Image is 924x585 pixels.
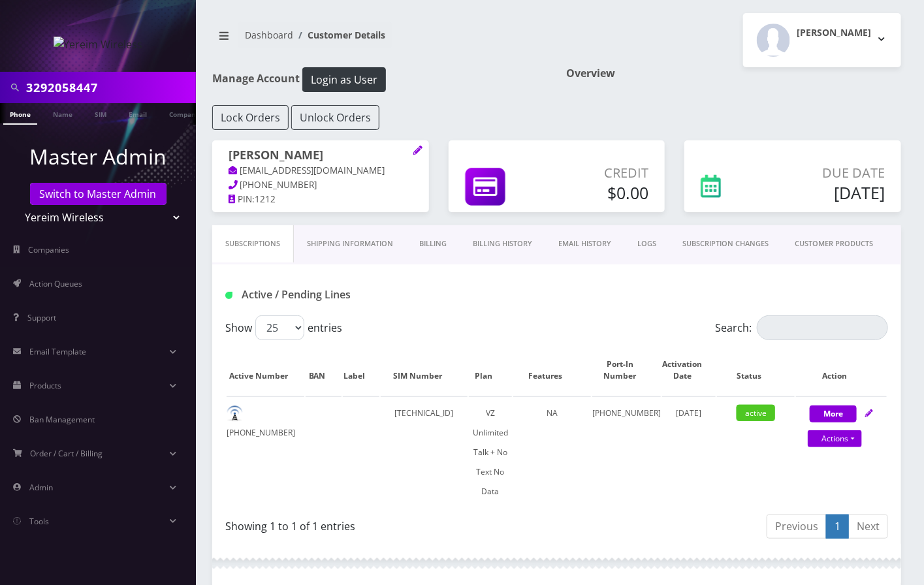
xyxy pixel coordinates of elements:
a: CUSTOMER PRODUCTS [782,225,886,262]
h1: Active / Pending Lines [225,289,433,301]
h5: $0.00 [550,183,649,202]
li: Customer Details [293,28,385,42]
a: [EMAIL_ADDRESS][DOMAIN_NAME] [229,165,385,178]
p: Due Date [769,163,885,183]
a: PIN: [229,193,255,206]
div: Showing 1 to 1 of 1 entries [225,513,547,534]
button: Lock Orders [212,105,289,130]
span: Admin [29,482,53,493]
h1: Manage Account [212,67,547,92]
nav: breadcrumb [212,22,547,59]
span: Support [27,312,56,323]
span: Ban Management [29,414,95,425]
span: Order / Cart / Billing [31,448,103,459]
th: Plan: activate to sort column ascending [469,345,512,395]
a: SUBSCRIPTION CHANGES [669,225,782,262]
input: Search in Company [26,75,193,100]
a: Login as User [300,71,386,86]
button: Login as User [302,67,386,92]
a: EMAIL HISTORY [545,225,624,262]
th: Features: activate to sort column ascending [513,345,591,395]
h1: [PERSON_NAME] [229,148,413,164]
span: Companies [29,244,70,255]
a: Name [46,103,79,123]
a: Phone [3,103,37,125]
span: [PHONE_NUMBER] [240,179,317,191]
span: 1212 [255,193,276,205]
a: Company [163,103,206,123]
th: Action: activate to sort column ascending [796,345,887,395]
th: Status: activate to sort column ascending [717,345,795,395]
th: BAN: activate to sort column ascending [306,345,342,395]
button: Unlock Orders [291,105,379,130]
a: Actions [808,430,862,447]
th: Active Number: activate to sort column ascending [227,345,304,395]
a: Subscriptions [212,225,294,262]
td: NA [513,396,591,508]
a: Email [122,103,153,123]
a: Previous [767,514,827,539]
label: Search: [715,315,888,340]
a: Billing [406,225,460,262]
span: active [737,405,775,421]
h5: [DATE] [769,183,885,202]
td: [PHONE_NUMBER] [592,396,661,508]
span: Action Queues [29,278,82,289]
img: default.png [227,405,243,422]
th: Port-In Number: activate to sort column ascending [592,345,661,395]
th: Activation Date: activate to sort column ascending [662,345,716,395]
select: Showentries [255,315,304,340]
input: Search: [757,315,888,340]
th: SIM Number: activate to sort column ascending [381,345,468,395]
p: Credit [550,163,649,183]
button: More [810,405,857,422]
a: 1 [826,514,849,539]
span: Email Template [29,346,86,357]
img: Yereim Wireless [54,37,143,52]
h1: Overview [567,67,902,80]
a: Shipping Information [294,225,406,262]
a: SIM [88,103,113,123]
td: [TECHNICAL_ID] [381,396,468,508]
label: Show entries [225,315,342,340]
h2: [PERSON_NAME] [797,27,871,39]
span: Tools [29,516,49,527]
button: [PERSON_NAME] [743,13,901,67]
img: Active / Pending Lines [225,292,232,299]
td: VZ Unlimited Talk + No Text No Data [469,396,512,508]
th: Label: activate to sort column ascending [343,345,379,395]
span: [DATE] [676,407,701,419]
td: [PHONE_NUMBER] [227,396,304,508]
span: Products [29,380,61,391]
a: Billing History [460,225,545,262]
a: LOGS [624,225,669,262]
a: Dashboard [245,29,293,41]
a: Switch to Master Admin [30,183,167,205]
a: Next [848,514,888,539]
